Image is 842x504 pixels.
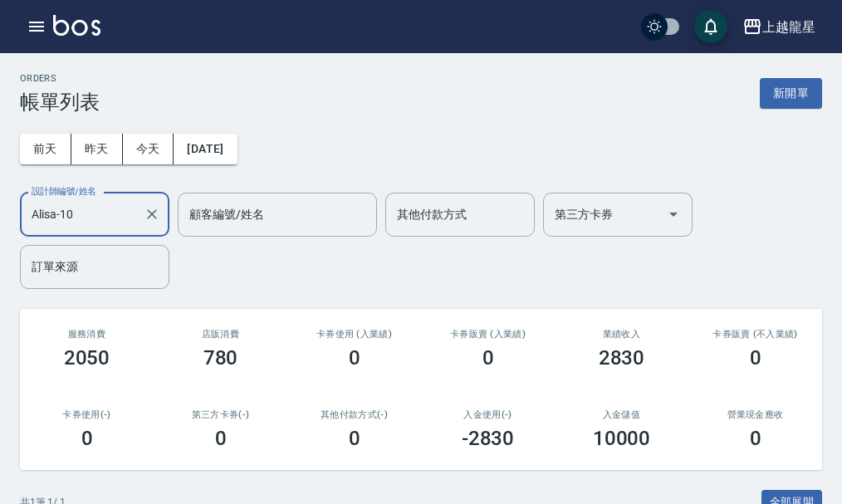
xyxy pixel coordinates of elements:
[750,346,761,369] h3: 0
[123,134,174,164] button: 今天
[441,329,535,340] h2: 卡券販賣 (入業績)
[708,409,802,420] h2: 營業現金應收
[762,17,815,37] div: 上越龍星
[40,329,134,340] h3: 服務消費
[64,346,110,369] h3: 2050
[174,134,237,164] button: [DATE]
[215,427,227,450] h3: 0
[349,346,360,369] h3: 0
[71,134,123,164] button: 昨天
[174,329,267,340] h2: 店販消費
[708,329,802,340] h2: 卡券販賣 (不入業績)
[575,409,668,420] h2: 入金儲值
[53,15,100,36] img: Logo
[593,427,651,450] h3: 10000
[660,201,687,228] button: Open
[694,10,727,43] button: save
[20,73,100,84] h2: ORDERS
[736,10,822,44] button: 上越龍星
[174,409,267,420] h2: 第三方卡券(-)
[482,346,494,369] h3: 0
[760,78,822,109] button: 新開單
[441,409,535,420] h2: 入金使用(-)
[750,427,761,450] h3: 0
[81,427,93,450] h3: 0
[760,85,822,100] a: 新開單
[462,427,515,450] h3: -2830
[349,427,360,450] h3: 0
[140,203,164,226] button: Clear
[599,346,645,369] h3: 2830
[20,91,100,114] h3: 帳單列表
[307,329,401,340] h2: 卡券使用 (入業績)
[307,409,401,420] h2: 其他付款方式(-)
[203,346,238,369] h3: 780
[40,409,134,420] h2: 卡券使用(-)
[20,134,71,164] button: 前天
[575,329,668,340] h2: 業績收入
[32,185,96,198] label: 設計師編號/姓名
